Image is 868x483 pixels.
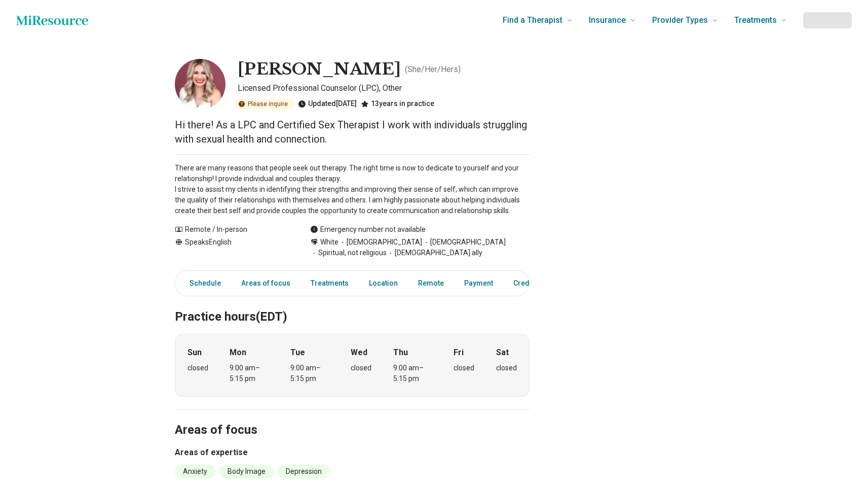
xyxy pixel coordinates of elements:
[405,63,461,76] p: ( She/Her/Hers )
[175,446,530,459] h3: Areas of expertise
[175,334,530,397] div: When does the program meet?
[320,237,338,248] span: White
[351,347,367,359] strong: Wed
[175,237,290,258] div: Speaks English
[175,284,530,326] h2: Practice hours (EDT)
[338,237,422,248] span: [DEMOGRAPHIC_DATA]
[175,397,530,439] h2: Areas of focus
[290,347,305,359] strong: Tue
[175,59,225,110] img: Sarah Watson, Licensed Professional Counselor (LPC)
[351,363,371,373] div: closed
[507,273,558,294] a: Credentials
[422,237,506,248] span: [DEMOGRAPHIC_DATA]
[734,13,777,27] span: Treatments
[458,273,499,294] a: Payment
[412,273,450,294] a: Remote
[290,363,329,384] div: 9:00 am – 5:15 pm
[503,13,562,27] span: Find a Therapist
[175,465,215,478] li: Anxiety
[387,248,482,258] span: [DEMOGRAPHIC_DATA] ally
[496,363,517,373] div: closed
[363,273,404,294] a: Location
[175,118,530,146] p: Hi there! As a LPC and Certified Sex Therapist I work with individuals struggling with sexual hea...
[175,224,290,235] div: Remote / In-person
[454,347,464,359] strong: Fri
[238,59,401,80] h1: [PERSON_NAME]
[454,363,474,373] div: closed
[187,363,208,373] div: closed
[230,347,246,359] strong: Mon
[219,465,274,478] li: Body Image
[235,273,296,294] a: Areas of focus
[238,82,530,94] p: Licensed Professional Counselor (LPC), Other
[652,13,708,27] span: Provider Types
[496,347,509,359] strong: Sat
[393,363,432,384] div: 9:00 am – 5:15 pm
[298,98,357,110] div: Updated [DATE]
[16,10,88,30] a: Home page
[187,347,202,359] strong: Sun
[234,98,294,110] div: Please inquire
[393,347,408,359] strong: Thu
[310,248,387,258] span: Spiritual, not religious
[310,224,426,235] div: Emergency number not available
[305,273,355,294] a: Treatments
[278,465,330,478] li: Depression
[589,13,626,27] span: Insurance
[175,163,530,216] p: There are many reasons that people seek out therapy. The right time is now to dedicate to yoursel...
[177,273,227,294] a: Schedule
[361,98,434,110] div: 13 years in practice
[230,363,269,384] div: 9:00 am – 5:15 pm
